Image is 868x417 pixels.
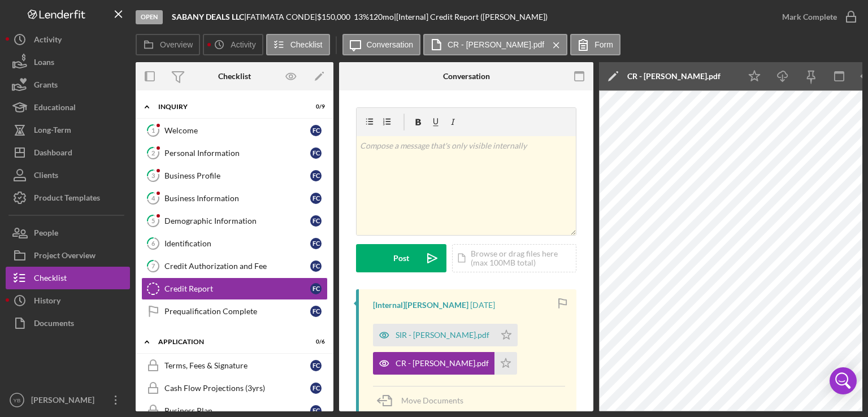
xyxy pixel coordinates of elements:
text: YB [14,397,21,403]
div: Loans [34,51,54,76]
button: Dashboard [6,141,130,164]
div: Checklist [34,267,67,292]
button: Checklist [266,34,330,55]
span: Move Documents [401,396,463,405]
a: 6IdentificationFC [141,232,328,255]
button: Checklist [6,267,130,289]
button: Move Documents [373,386,475,415]
a: Prequalification CompleteFC [141,300,328,323]
a: 1WelcomeFC [141,119,328,142]
button: Grants [6,73,130,96]
div: F C [310,238,322,249]
div: Credit Authorization and Fee [164,262,310,271]
div: F C [310,147,322,159]
button: Post [356,244,446,272]
div: Credit Report [164,284,310,293]
div: Long-Term [34,119,71,144]
div: 0 / 9 [305,103,325,110]
button: Loans [6,51,130,73]
tspan: 6 [151,240,155,247]
span: $150,000 [317,12,350,21]
div: Product Templates [34,186,100,212]
button: Conversation [342,34,421,55]
tspan: 2 [151,149,155,157]
div: Business Plan [164,406,310,415]
a: Terms, Fees & SignatureFC [141,354,328,377]
b: SABANY DEALS LLC [172,12,244,21]
a: Credit ReportFC [141,277,328,300]
label: CR - [PERSON_NAME].pdf [448,40,544,49]
button: Documents [6,312,130,335]
tspan: 4 [151,194,155,202]
a: Clients [6,164,130,186]
a: 2Personal InformationFC [141,142,328,164]
div: | [Internal] Credit Report ([PERSON_NAME]) [394,12,548,21]
tspan: 7 [151,262,155,270]
div: F C [310,306,322,317]
div: CR - [PERSON_NAME].pdf [627,72,721,81]
button: Overview [136,34,200,55]
tspan: 1 [151,127,155,134]
div: Educational [34,96,76,121]
label: Activity [231,40,255,49]
button: CR - [PERSON_NAME].pdf [423,34,567,55]
div: 13 % [354,12,369,21]
a: Project Overview [6,244,130,267]
div: F C [310,170,322,181]
div: Personal Information [164,149,310,158]
label: Overview [160,40,193,49]
button: History [6,289,130,312]
div: Cash Flow Projections (3yrs) [164,384,310,393]
div: [Internal] [PERSON_NAME] [373,301,468,310]
div: F C [310,283,322,294]
button: People [6,221,130,244]
div: Application [158,338,297,345]
a: 4Business InformationFC [141,187,328,210]
div: Prequalification Complete [164,307,310,316]
div: People [34,221,58,247]
div: CR - [PERSON_NAME].pdf [396,359,489,368]
div: Terms, Fees & Signature [164,361,310,370]
div: SIR - [PERSON_NAME].pdf [396,331,489,340]
button: Form [570,34,620,55]
div: Mark Complete [782,6,837,28]
div: Grants [34,73,58,99]
button: Activity [6,28,130,51]
label: Form [594,40,613,49]
div: Demographic Information [164,216,310,225]
div: | [172,12,246,21]
button: YB[PERSON_NAME] [6,389,130,411]
time: 2025-09-15 11:27 [470,301,495,310]
div: F C [310,260,322,272]
a: Cash Flow Projections (3yrs)FC [141,377,328,399]
div: F C [310,193,322,204]
tspan: 5 [151,217,155,224]
button: Mark Complete [771,6,862,28]
label: Checklist [290,40,323,49]
button: SIR - [PERSON_NAME].pdf [373,324,518,346]
div: 120 mo [369,12,394,21]
button: Educational [6,96,130,119]
div: F C [310,383,322,394]
div: History [34,289,60,315]
div: Project Overview [34,244,96,270]
div: F C [310,125,322,136]
div: FATIMATA CONDE | [246,12,317,21]
div: Business Information [164,194,310,203]
div: Identification [164,239,310,248]
div: Clients [34,164,58,189]
div: Post [393,244,409,272]
div: 0 / 6 [305,338,325,345]
a: Long-Term [6,119,130,141]
button: Product Templates [6,186,130,209]
a: 3Business ProfileFC [141,164,328,187]
label: Conversation [367,40,414,49]
div: Open [136,10,163,24]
